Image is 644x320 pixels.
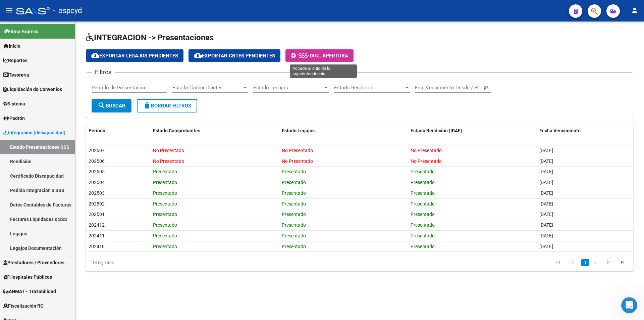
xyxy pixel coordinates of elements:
[153,201,177,207] span: Presentado
[411,180,435,185] span: Presentado
[3,28,38,35] span: Firma Express
[3,100,25,107] span: Sistema
[539,148,553,153] span: [DATE]
[539,222,553,228] span: [DATE]
[3,259,64,266] span: Prestadores / Proveedores
[282,169,306,174] span: Presentado
[282,158,313,164] span: No Presentado
[539,190,553,196] span: [DATE]
[153,148,184,153] span: No Presentado
[411,190,435,196] span: Presentado
[411,222,435,228] span: Presentado
[334,85,404,91] span: Estado Rendición
[89,244,105,249] span: 202410
[86,33,214,42] span: INTEGRACION -> Presentaciones
[282,233,306,238] span: Presentado
[601,259,614,266] a: go to next page
[552,259,565,266] a: go to first page
[86,49,183,62] button: Exportar Legajos Pendientes
[89,190,105,196] span: 202503
[153,158,184,164] span: No Presentado
[194,53,275,59] span: Exportar Cbtes Pendientes
[282,222,306,228] span: Presentado
[3,302,44,310] span: Fiscalización RG
[150,124,279,138] datatable-header-cell: Estado Comprobantes
[143,101,151,109] mat-icon: delete
[539,212,553,217] span: [DATE]
[539,180,553,185] span: [DATE]
[5,6,13,14] mat-icon: menu
[86,124,150,138] datatable-header-cell: Periodo
[539,201,553,207] span: [DATE]
[411,158,442,164] span: No Presentado
[483,84,490,92] button: Open calendar
[153,180,177,185] span: Presentado
[3,273,52,281] span: Hospitales Públicos
[411,244,435,249] span: Presentado
[539,233,553,238] span: [DATE]
[631,6,639,14] mat-icon: person
[567,259,579,266] a: go to previous page
[3,129,65,136] span: Integración (discapacidad)
[539,244,553,249] span: [DATE]
[3,86,62,93] span: Liquidación de Convenios
[89,233,105,238] span: 202411
[89,169,105,174] span: 202505
[448,85,481,91] input: Fecha fin
[282,244,306,249] span: Presentado
[98,101,106,109] mat-icon: search
[411,128,462,133] span: Estado Rendición (IDAF)
[3,115,25,122] span: Padrón
[153,222,177,228] span: Presentado
[91,53,178,59] span: Exportar Legajos Pendientes
[3,57,28,64] span: Reportes
[590,257,600,268] li: page 2
[172,85,242,91] span: Estado Comprobantes
[153,169,177,174] span: Presentado
[153,233,177,238] span: Presentado
[282,212,306,217] span: Presentado
[98,103,125,109] span: Buscar
[86,254,194,271] div: 13 registros
[616,259,629,266] a: go to last page
[291,53,310,59] span: -
[282,128,315,133] span: Estado Legajos
[282,201,306,207] span: Presentado
[310,53,348,59] span: Doc. Apertura
[282,148,313,153] span: No Presentado
[194,51,202,59] mat-icon: cloud_download
[89,148,105,153] span: 202507
[3,71,29,79] span: Tesorería
[591,259,599,266] a: 2
[539,169,553,174] span: [DATE]
[539,128,581,133] span: Fecha Vencimiento
[137,99,197,112] button: Borrar Filtros
[539,158,553,164] span: [DATE]
[89,222,105,228] span: 202412
[537,124,633,138] datatable-header-cell: Fecha Vencimiento
[92,67,115,77] h3: Filtros
[92,99,131,112] button: Buscar
[282,190,306,196] span: Presentado
[89,128,105,133] span: Periodo
[411,201,435,207] span: Presentado
[53,3,82,18] span: - ospcyd
[89,158,105,164] span: 202506
[89,212,105,217] span: 202501
[153,244,177,249] span: Presentado
[580,257,590,268] li: page 1
[415,85,442,91] input: Fecha inicio
[411,169,435,174] span: Presentado
[408,124,537,138] datatable-header-cell: Estado Rendición (IDAF)
[411,148,442,153] span: No Presentado
[411,233,435,238] span: Presentado
[581,259,589,266] a: 1
[89,180,105,185] span: 202504
[253,85,323,91] span: Estado Legajos
[189,49,280,62] button: Exportar Cbtes Pendientes
[153,212,177,217] span: Presentado
[411,212,435,217] span: Presentado
[3,42,20,50] span: Inicio
[143,103,191,109] span: Borrar Filtros
[89,201,105,207] span: 202502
